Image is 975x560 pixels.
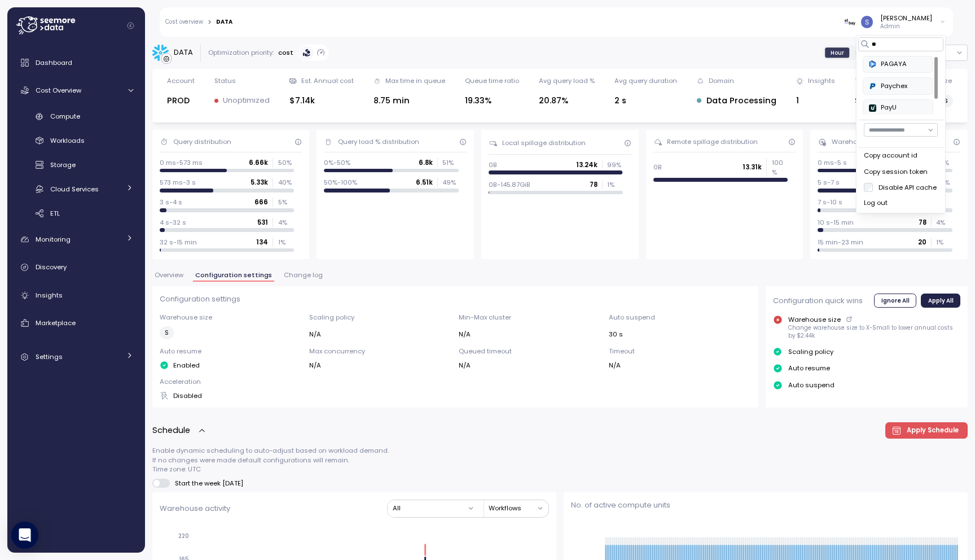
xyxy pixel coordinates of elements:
span: ETL [50,209,60,218]
p: 0 ms-5 s [818,158,847,167]
span: Workloads [50,136,85,145]
span: Cost Overview [36,86,81,95]
p: Auto resume [160,347,302,356]
p: 13.24k [576,160,598,169]
div: Query load % distribution [338,137,419,146]
div: PAGAYA [869,59,927,69]
div: Open Intercom Messenger [11,522,38,549]
div: PayU [869,103,927,113]
p: 1 % [936,238,952,247]
img: 67a86e9a0ae6e07bf18056ca.PNG [869,104,876,112]
div: Type [855,76,869,85]
div: 2 s [614,94,677,107]
span: Discovery [36,262,67,272]
p: 0 ms-573 ms [160,158,203,167]
p: 20 [918,238,926,247]
button: All [388,500,480,517]
span: Compute [50,112,80,121]
p: 3 s-4 s [160,198,182,207]
button: Apply Schedule [885,422,968,439]
div: Optimization priority: [208,48,274,57]
p: 4 % [936,218,952,227]
div: Queue time ratio [465,76,519,85]
p: No. of active compute units [571,500,960,511]
p: 40 % [278,178,294,187]
div: Account [167,76,195,85]
p: Scaling policy [788,347,833,356]
a: Cost overview [165,19,203,25]
p: 100 % [772,158,788,177]
p: 1 % [278,238,294,247]
p: 51 % [442,158,458,167]
div: Avg query load % [539,76,595,85]
p: Scaling policy [309,313,451,322]
p: 7 s-10 s [818,198,842,207]
p: Acceleration [160,377,302,386]
p: 531 [257,218,268,227]
span: Ignore All [881,294,910,307]
div: [PERSON_NAME] [880,14,932,23]
a: Monitoring [12,228,140,251]
span: Day [855,49,867,57]
div: Domain [709,76,734,85]
p: cost [278,48,293,57]
p: 6.66k [249,158,268,167]
p: 49 % [442,178,458,187]
img: 684936bde12995657316ed44.PNG [869,61,876,68]
div: Copy account id [864,151,938,161]
div: Query distribution [173,137,231,146]
p: Change warehouse size to X-Small to lower annual costs by $2.44k [788,324,960,339]
p: 15 min-23 min [818,238,863,247]
span: Cloud Services [50,185,99,194]
p: 134 [256,238,268,247]
p: 6.51k [416,178,433,187]
p: Enable dynamic scheduling to auto-adjust based on workload demand. If no changes were made defaul... [152,446,968,474]
p: 50%-100% [324,178,357,187]
p: 0%-50% [324,158,350,167]
div: N/A [309,361,451,370]
p: Warehouse size [788,315,841,324]
p: Schedule [152,424,190,437]
a: Insights [12,284,140,307]
div: 8.75 min [374,94,445,107]
p: 6.8k [419,158,433,167]
a: Cost Overview [12,79,140,102]
p: 5 s-7 s [818,178,840,187]
span: Configuration settings [195,272,272,278]
a: ETL [12,204,140,222]
p: 0B [653,163,662,172]
div: 20.87% [539,94,595,107]
span: Apply All [928,294,954,307]
div: Data Processing [697,94,776,107]
p: 4 s-32 s [160,218,186,227]
label: Disable API cache [873,183,937,192]
span: Apply Schedule [907,423,959,438]
button: Ignore All [874,294,916,307]
button: Apply All [921,294,960,307]
div: Max time in queue [385,76,445,85]
span: Start the week [DATE] [170,479,244,488]
p: Auto suspend [609,313,751,322]
img: 68b03c81eca7ebbb46a2a292.PNG [869,82,876,90]
p: 50 % [278,158,294,167]
span: Change log [284,272,323,278]
a: Settings [12,346,140,369]
p: Configuration quick wins [773,295,863,307]
div: DATA [174,47,193,58]
a: Workloads [12,132,140,150]
div: Local spillage distribution [502,138,586,147]
button: Workflows [489,500,548,517]
p: 10 s-15 min [818,218,854,227]
span: Overview [155,272,183,278]
p: 5.33k [251,178,268,187]
p: 666 [254,198,268,207]
p: Unoptimized [223,95,270,106]
a: Marketplace [12,312,140,334]
p: 4 % [278,218,294,227]
div: Remote spillage distribution [667,137,758,146]
div: N/A [609,361,751,370]
p: 13.31k [743,163,762,172]
a: Compute [12,107,140,126]
p: 0B-145.87GiB [489,180,530,189]
div: PROD [167,94,195,107]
